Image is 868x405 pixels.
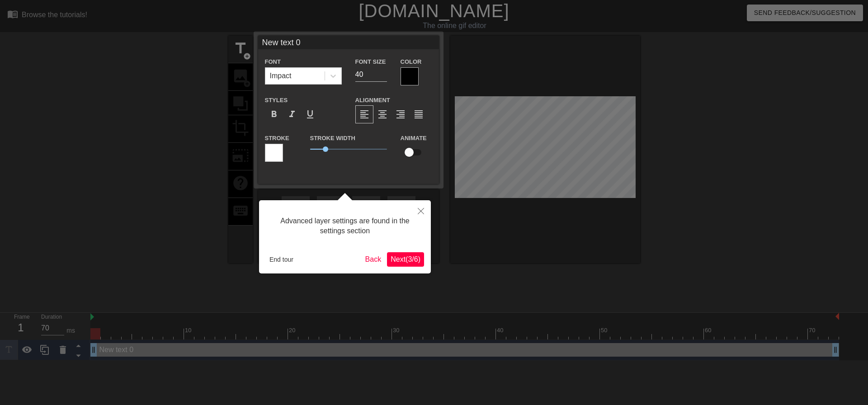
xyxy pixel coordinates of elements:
[362,252,385,267] button: Back
[387,252,424,267] button: Next
[266,253,297,266] button: End tour
[391,255,420,263] span: Next ( 3 / 6 )
[266,207,424,245] div: Advanced layer settings are found in the settings section
[411,200,431,221] button: Close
